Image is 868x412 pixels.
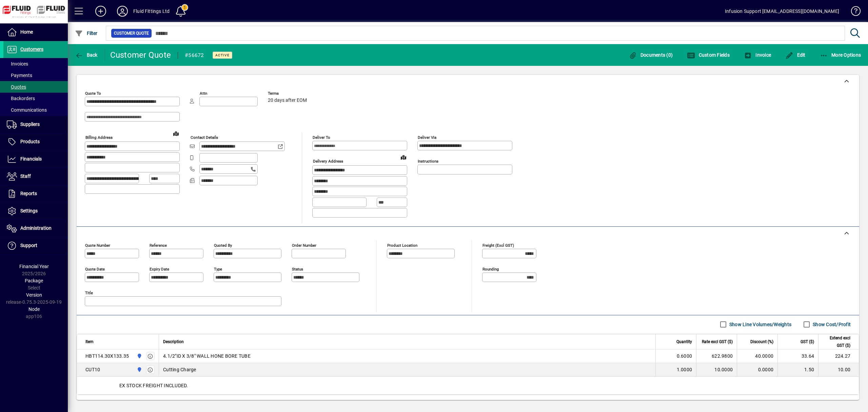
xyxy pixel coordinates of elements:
span: Documents (0) [629,52,673,58]
span: 4.1/2"ID X 3/8" WALL HONE BORE TUBE [163,353,251,359]
mat-label: Reference [150,243,167,247]
span: Active [215,53,230,57]
span: Version [26,292,42,298]
span: AUCKLAND [135,352,143,360]
button: Edit [784,49,807,61]
span: Back [75,52,98,58]
a: Home [3,24,68,41]
div: #56672 [185,50,204,61]
span: Node [28,306,40,312]
span: Discount (%) [750,338,773,345]
mat-label: Quote To [85,91,101,96]
mat-label: Type [214,266,222,271]
div: 622.9800 [701,353,733,359]
mat-label: Quoted by [214,243,232,247]
span: Edit [785,52,806,58]
div: Fluid Fittings Ltd [133,6,170,17]
td: 0.0000 [737,363,777,377]
span: Backorders [7,96,35,101]
a: Support [3,237,68,254]
a: Knowledge Base [846,1,860,23]
span: Quantity [676,338,692,345]
span: Rate excl GST ($) [702,338,733,345]
mat-label: Quote number [85,243,110,247]
span: Staff [20,173,31,179]
span: Reports [20,191,37,196]
button: Documents (0) [627,49,674,61]
span: 1.0000 [677,366,692,373]
mat-label: Deliver To [313,135,330,140]
span: Administration [20,225,52,231]
span: More Options [820,52,861,58]
span: Filter [75,31,98,36]
mat-label: Rounding [482,266,499,271]
mat-label: Status [292,266,303,271]
mat-label: Product location [387,243,417,247]
a: Backorders [3,93,68,104]
div: HBT114.30X133.35 [85,353,129,359]
a: Financials [3,151,68,168]
div: Customer Quote [110,50,171,60]
app-page-header-button: Back [68,49,105,61]
mat-label: Deliver via [418,135,436,140]
span: Settings [20,208,38,213]
span: Financials [20,156,42,162]
span: Customer Quote [114,30,149,37]
button: More Options [818,49,863,61]
span: Extend excl GST ($) [823,334,850,349]
div: Infusion Support [EMAIL_ADDRESS][DOMAIN_NAME] [725,6,839,17]
a: Suppliers [3,116,68,133]
span: 0.6000 [677,353,692,359]
button: Back [73,49,99,61]
span: Payments [7,73,32,78]
label: Show Cost/Profit [811,321,851,328]
span: Communications [7,107,47,113]
td: 40.0000 [737,350,777,363]
mat-label: Title [85,290,93,295]
button: Invoice [742,49,773,61]
button: Filter [73,27,99,39]
td: 33.64 [777,350,818,363]
td: 224.27 [818,350,859,363]
span: 20 days after EOM [268,98,307,103]
span: Quotes [7,84,26,90]
span: Products [20,139,40,144]
button: Custom Fields [685,49,731,61]
mat-label: Quote date [85,266,105,271]
span: Customers [20,46,43,52]
span: Package [25,278,43,283]
span: Cutting Charge [163,366,196,373]
label: Show Line Volumes/Weights [728,321,791,328]
span: AUCKLAND [135,366,143,373]
a: Staff [3,168,68,185]
span: Item [85,338,94,345]
a: Quotes [3,81,68,93]
a: Payments [3,70,68,81]
a: Administration [3,220,68,237]
mat-label: Attn [200,91,207,96]
span: Invoices [7,61,28,67]
a: View on map [171,128,181,139]
div: 10.0000 [701,366,733,373]
button: Add [90,5,112,17]
span: Support [20,243,37,248]
div: CUT10 [85,366,100,373]
button: Profile [112,5,133,17]
td: 1.50 [777,363,818,377]
span: Home [20,29,33,35]
span: Invoice [744,52,771,58]
td: 10.00 [818,363,859,377]
span: Terms [268,91,309,96]
span: Description [163,338,184,345]
mat-label: Order number [292,243,316,247]
span: Custom Fields [687,52,730,58]
div: EX STOCK FREIGHT INCLUDED. [77,377,859,394]
mat-label: Expiry date [150,266,169,271]
a: Communications [3,104,68,116]
a: Products [3,133,68,150]
span: Suppliers [20,121,40,127]
span: GST ($) [801,338,814,345]
span: Financial Year [19,264,49,269]
mat-label: Instructions [418,159,438,164]
mat-label: Freight (excl GST) [482,243,514,247]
